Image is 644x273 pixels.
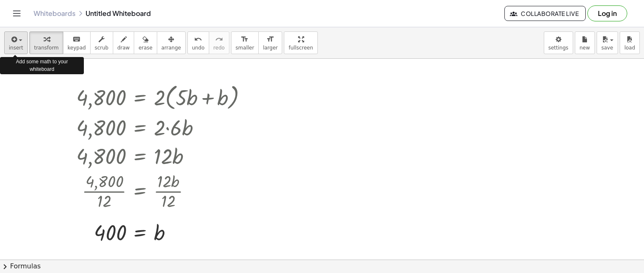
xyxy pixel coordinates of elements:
button: Collaborate Live [504,6,586,21]
button: draw [113,31,135,54]
button: fullscreen [284,31,317,54]
span: larger [263,45,278,51]
button: settings [544,31,573,54]
button: redoredo [209,31,229,54]
button: save [597,31,618,54]
span: keypad [68,45,86,51]
span: Collaborate Live [512,10,579,17]
span: fullscreen [288,45,313,51]
button: Toggle navigation [10,7,23,20]
span: load [624,45,635,51]
span: new [579,45,590,51]
span: undo [192,45,205,51]
i: format_size [266,34,274,44]
span: save [601,45,613,51]
i: keyboard [73,34,80,44]
button: arrange [157,31,186,54]
span: transform [34,45,59,51]
i: redo [215,34,223,44]
span: erase [138,45,152,51]
span: arrange [161,45,181,51]
span: insert [9,45,23,51]
button: undoundo [187,31,209,54]
button: erase [134,31,157,54]
button: transform [29,31,63,54]
button: format_sizesmaller [231,31,259,54]
span: draw [117,45,130,51]
span: redo [213,45,225,51]
button: new [575,31,595,54]
i: format_size [241,34,249,44]
button: Log in [587,5,627,21]
i: undo [194,34,202,44]
span: scrub [95,45,109,51]
button: scrub [90,31,113,54]
a: Whiteboards [34,9,75,18]
button: format_sizelarger [258,31,282,54]
span: settings [548,45,569,51]
button: load [620,31,640,54]
button: keyboardkeypad [63,31,91,54]
button: insert [4,31,28,54]
span: smaller [236,45,254,51]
